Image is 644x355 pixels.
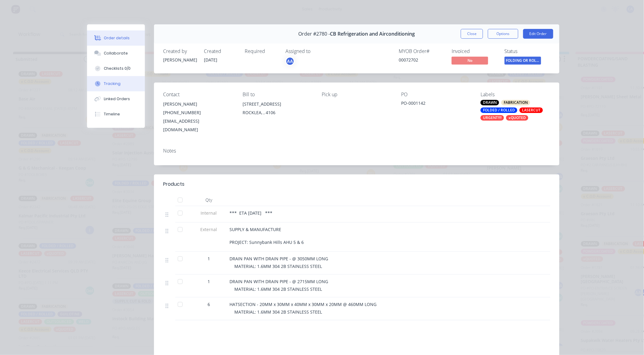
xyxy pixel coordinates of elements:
div: [EMAIL_ADDRESS][DOMAIN_NAME] [163,117,233,134]
button: Collaborate [87,46,145,61]
div: Order details [104,35,130,41]
span: HATSECTION - 20MM x 30MM x 40MM x 30MM x 20MM @ 460MM LONG [229,301,376,307]
div: FABRICATION [501,100,530,105]
div: [PERSON_NAME] [163,57,197,63]
span: 1 [208,278,210,285]
span: CB Refrigeration and Airconditioning [330,31,415,37]
button: Close [461,29,483,39]
div: Linked Orders [104,96,130,102]
div: Qty [191,194,227,206]
span: [DATE] [204,57,217,63]
div: [PHONE_NUMBER] [163,108,233,117]
div: ROCKLEA, , 4106 [243,108,312,117]
span: MATERIAL: 1.6MM 304 2B STAINLESS STEEL [234,286,322,292]
span: 6 [208,301,210,308]
div: Assigned to [285,48,346,54]
span: External [193,226,225,233]
div: Pick up [322,92,392,97]
span: MATERIAL: 1.6MM 304 2B STAINLESS STEEL [234,263,322,269]
div: Status [505,48,550,54]
div: LASERCUT [520,107,543,113]
div: Collaborate [104,51,128,56]
div: [PERSON_NAME][PHONE_NUMBER][EMAIL_ADDRESS][DOMAIN_NAME] [163,100,233,134]
button: Checklists 0/0 [87,61,145,76]
span: Order #2780 - [299,31,330,37]
span: Internal [193,210,225,216]
span: MATERIAL: 1.6MM 304 2B STAINLESS STEEL [234,309,322,315]
button: Options [488,29,518,39]
div: Tracking [104,81,121,86]
button: Order details [87,30,145,46]
div: DRAWN [481,100,499,105]
div: Required [245,48,278,54]
div: Created [204,48,237,54]
div: Products [163,181,184,188]
div: MYOB Order # [399,48,444,54]
div: FOLDED / ROLLED [481,107,517,113]
div: Labels [481,92,550,97]
div: [STREET_ADDRESS]ROCKLEA, , 4106 [243,100,312,119]
div: [PERSON_NAME] [163,100,233,108]
button: FOLDING OR ROLL... [505,57,541,66]
span: FOLDING OR ROLL... [505,57,541,64]
span: 1 [208,255,210,262]
div: [STREET_ADDRESS] [243,100,312,108]
span: No [452,57,488,64]
div: Created by [163,48,197,54]
div: Contact [163,92,233,97]
div: xQUOTED [506,115,528,121]
div: Timeline [104,111,120,117]
button: AA [285,57,295,66]
button: Timeline [87,107,145,122]
span: DRAIN PAN WITH DRAIN PIPE - @ 2715MM LONG [229,279,328,284]
div: Notes [163,148,550,154]
div: PO [401,92,471,97]
span: DRAIN PAN WITH DRAIN PIPE - @ 3050MM LONG [229,256,328,262]
span: SUPPLY & MANUFACTURE PROJECT: Sunnybank Hills AHU 5 & 6 [229,227,304,245]
div: Checklists 0/0 [104,66,131,71]
button: Linked Orders [87,91,145,107]
div: Invoiced [452,48,497,54]
div: Bill to [243,92,312,97]
button: Edit Order [523,29,553,39]
div: URGENT!!!! [481,115,504,121]
button: Tracking [87,76,145,91]
div: 00072702 [399,57,444,63]
div: PO-0001142 [401,100,471,108]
